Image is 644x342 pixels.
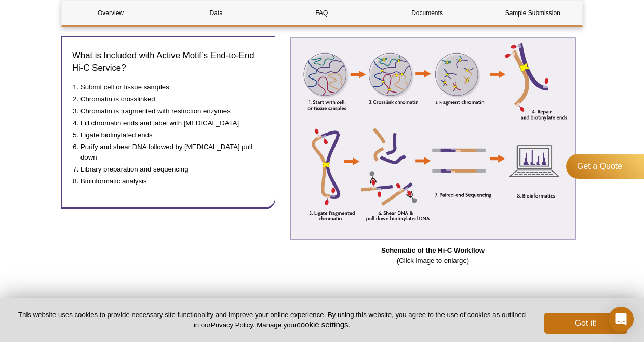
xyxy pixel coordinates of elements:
img: Schematic of the Hi-C Workflow [290,37,576,240]
strong: Schematic of the Hi-C Workflow [381,246,485,254]
a: Data [167,1,265,25]
li: Chromatin is crosslinked [81,94,254,104]
li: Submit cell or tissue samples [81,82,254,93]
a: Get a Quote [566,154,644,179]
a: Privacy Policy [211,321,253,329]
li: Library preparation and sequencing [81,164,254,175]
h3: What is Included with Active Motif’s End-to-End Hi-C Service? [72,49,264,74]
button: cookie settings [297,320,348,329]
li: Ligate biotinylated ends [81,130,254,140]
p: (Click image to enlarge) [283,245,583,266]
a: FAQ [273,1,370,25]
button: Got it! [544,313,627,334]
a: Documents [379,1,476,25]
li: Purify and shear DNA followed by [MEDICAL_DATA] pull down​ [81,142,254,163]
p: This website uses cookies to provide necessary site functionality and improve your online experie... [17,310,527,330]
li: Fill chromatin ends and label with [MEDICAL_DATA] [81,118,254,128]
li: Bioinformatic analysis [81,176,254,187]
a: Overview [62,1,159,25]
li: Chromatin is fragmented with restriction enzymes [81,106,254,116]
div: Open Intercom Messenger [609,307,634,332]
a: Sample Submission [484,1,582,25]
